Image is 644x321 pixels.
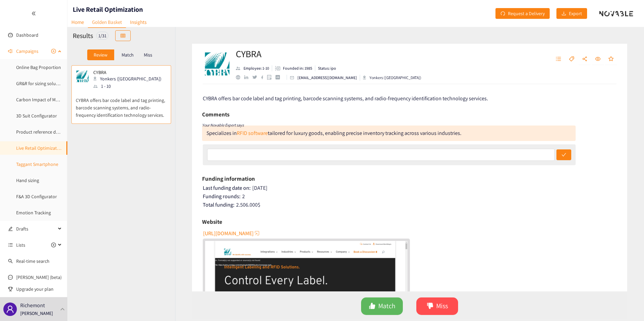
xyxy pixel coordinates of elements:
[436,301,448,311] span: Miss
[203,193,617,200] div: 2
[378,301,395,311] span: Match
[96,32,108,40] div: 1 / 31
[556,56,561,62] span: unordered-list
[561,11,566,16] span: download
[608,56,614,62] span: star
[16,129,72,135] a: Product reference detection
[569,56,574,62] span: tag
[561,152,566,158] span: check
[202,109,229,119] h6: Comments
[244,75,252,79] a: linkedin
[203,202,617,208] div: 2.506.000 $
[595,56,601,62] span: eye
[283,65,312,71] p: Founded in: 1985
[501,11,505,16] span: redo
[31,11,36,16] span: double-left
[93,70,161,75] p: CYBRA
[20,301,45,310] p: Richemont
[582,56,587,62] span: share-alt
[566,54,578,65] button: tag
[8,243,13,247] span: unordered-list
[203,95,488,102] span: CYBRA offers bar code label and tag printing, barcode scanning systems, and radio-frequency ident...
[16,44,38,58] span: Campaigns
[122,52,134,58] p: Match
[16,64,61,70] a: Online Bag Proportion
[6,305,14,313] span: user
[206,130,461,137] div: Specializes in tailored for luxury goods, enabling precise inventory tracking across various indu...
[203,201,234,208] span: Total funding:
[115,30,131,41] button: table
[93,75,165,82] div: Yonkers ([GEOGRAPHIC_DATA])
[276,75,284,79] a: crunchbase
[16,258,50,264] a: Real-time search
[203,184,251,191] span: Last funding date on:
[8,287,13,291] span: trophy
[592,54,604,65] button: eye
[610,289,644,321] iframe: Chat Widget
[318,65,336,71] p: Status: ipo
[427,302,433,310] span: dislike
[16,210,51,216] a: Emotion Tracking
[261,75,267,79] a: facebook
[203,193,240,200] span: Funding rounds:
[8,49,13,53] span: sound
[297,75,357,81] p: [EMAIL_ADDRESS][DOMAIN_NAME]
[73,31,93,40] h2: Results
[556,149,571,160] button: check
[16,97,87,103] a: Carbon Impact of Media Campaigns
[605,54,617,65] button: star
[16,32,38,38] a: Dashboard
[16,113,57,119] a: 3D Suit Configurator
[361,297,403,315] button: likeMatch
[272,65,315,71] li: Founded in year
[16,274,62,280] a: [PERSON_NAME] (beta)
[202,174,255,184] h6: Funding information
[16,145,63,151] a: Live Retail Optimization
[236,65,272,71] li: Employees
[315,65,336,71] li: Status
[20,310,53,317] p: [PERSON_NAME]
[508,10,545,17] span: Request a Delivery
[204,50,231,77] img: Company Logo
[556,8,587,19] button: downloadExport
[369,302,376,310] span: like
[88,17,126,28] a: Golden Basket
[552,54,565,65] button: unordered-list
[67,17,88,27] a: Home
[244,65,269,71] p: Employee: 1-10
[93,82,165,90] div: 1 - 10
[16,238,25,252] span: Lists
[16,161,58,167] a: Taggant Smartphone
[16,177,39,183] a: Hand sizing
[202,217,222,227] h6: Website
[16,193,57,200] a: F&A 3D Configurator
[16,80,64,86] a: GR&R for sizing solution
[237,130,268,137] a: RFID software
[51,49,56,53] span: plus-circle
[203,229,254,238] span: [URL][DOMAIN_NAME]
[16,222,56,236] span: Drafts
[73,5,143,14] h1: Live Retail Optimization
[267,75,276,80] a: google maps
[579,54,591,65] button: share-alt
[144,52,152,58] p: Miss
[94,52,107,58] p: Review
[51,243,56,247] span: plus-circle
[76,90,167,119] p: CYBRA offers bar code label and tag printing, barcode scanning systems, and radio-frequency ident...
[121,33,125,39] span: table
[202,122,244,128] i: Your Novable Expert says
[569,10,582,17] span: Export
[76,70,89,83] img: Snapshot of the company's website
[16,282,62,296] span: Upgrade your plan
[126,17,151,27] a: Insights
[416,297,458,315] button: dislikeMiss
[236,75,244,79] a: website
[236,47,421,61] h2: CYBRA
[363,75,421,81] div: Yonkers ([GEOGRAPHIC_DATA])
[8,226,13,231] span: edit
[252,75,261,79] a: twitter
[203,185,617,191] div: [DATE]
[203,228,260,239] button: [URL][DOMAIN_NAME]
[495,8,550,19] button: redoRequest a Delivery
